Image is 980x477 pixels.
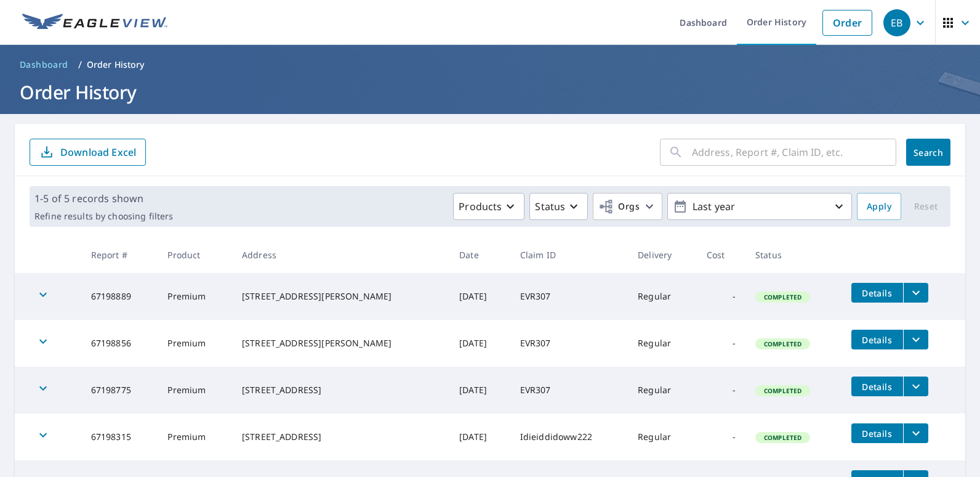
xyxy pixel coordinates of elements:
div: EB [883,9,910,36]
td: [DATE] [449,367,510,414]
span: Details [859,334,896,346]
button: Orgs [593,193,662,220]
span: Completed [757,340,809,348]
img: EV Logo [22,14,167,32]
a: Order [822,10,872,36]
button: detailsBtn-67198315 [851,423,903,443]
th: Claim ID [510,237,628,273]
div: [STREET_ADDRESS] [242,431,440,443]
th: Cost [697,237,745,273]
p: Products [459,199,502,214]
th: Date [449,237,510,273]
td: EVR307 [510,367,628,414]
td: [DATE] [449,320,510,367]
td: - [697,273,745,320]
p: Download Excel [60,145,136,159]
td: [DATE] [449,414,510,460]
span: Details [859,428,896,439]
td: 67198775 [81,367,158,414]
button: filesDropdownBtn-67198856 [903,330,928,349]
th: Product [158,237,232,273]
td: 67198856 [81,320,158,367]
div: [STREET_ADDRESS][PERSON_NAME] [242,337,440,349]
td: - [697,367,745,414]
td: Premium [158,414,232,460]
button: Products [453,193,524,220]
td: Regular [628,320,697,367]
td: Regular [628,414,697,460]
span: Dashboard [20,59,68,71]
td: Idieiddidoww222 [510,414,628,460]
td: Regular [628,367,697,414]
td: Premium [158,367,232,414]
td: EVR307 [510,320,628,367]
th: Delivery [628,237,697,273]
h1: Order History [15,79,965,105]
p: Refine results by choosing filters [34,211,173,222]
td: 67198315 [81,414,158,460]
th: Status [745,237,841,273]
td: Premium [158,320,232,367]
span: Orgs [598,199,640,214]
th: Report # [81,237,158,273]
span: Search [916,147,941,158]
button: filesDropdownBtn-67198315 [903,423,928,443]
button: detailsBtn-67198775 [851,377,903,396]
td: - [697,320,745,367]
span: Completed [757,433,809,442]
td: Regular [628,273,697,320]
button: Search [906,139,950,166]
td: Premium [158,273,232,320]
span: Details [859,287,896,299]
button: filesDropdownBtn-67198889 [903,283,928,303]
nav: breadcrumb [15,55,965,75]
p: Order History [87,59,145,71]
td: [DATE] [449,273,510,320]
input: Address, Report #, Claim ID, etc. [692,135,896,169]
button: filesDropdownBtn-67198775 [903,377,928,396]
p: Status [535,199,565,214]
td: 67198889 [81,273,158,320]
button: Last year [667,193,852,220]
td: - [697,414,745,460]
div: [STREET_ADDRESS][PERSON_NAME] [242,290,440,303]
button: detailsBtn-67198889 [851,283,903,303]
span: Apply [867,199,891,214]
p: 1-5 of 5 records shown [34,191,173,206]
button: Apply [857,193,901,220]
a: Dashboard [15,55,73,75]
div: [STREET_ADDRESS] [242,384,440,396]
button: detailsBtn-67198856 [851,330,903,349]
span: Completed [757,293,809,301]
span: Completed [757,386,809,395]
li: / [78,57,82,72]
td: EVR307 [510,273,628,320]
p: Last year [688,196,832,218]
button: Download Excel [30,139,146,166]
span: Details [859,381,896,393]
button: Status [529,193,588,220]
th: Address [232,237,449,273]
